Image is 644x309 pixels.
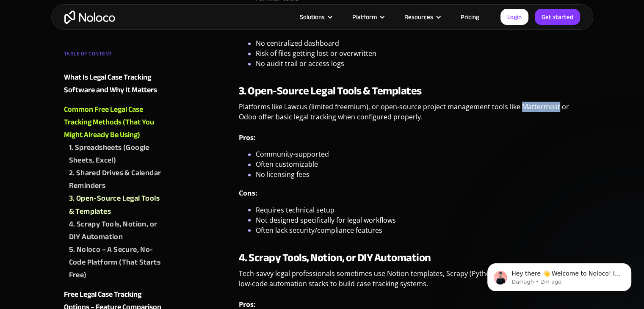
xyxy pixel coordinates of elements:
[256,159,580,169] li: Often customizable
[239,102,580,128] p: Platforms like Lawcus (limited freemium), or open-source project management tools like Mattermost...
[256,48,580,58] li: Risk of files getting lost or overwritten
[64,11,115,24] a: home
[256,169,580,179] li: No licensing fees
[535,9,580,25] a: Get started
[239,247,431,268] strong: 4. Scrapy Tools, Notion, or DIY Automation
[239,188,257,198] strong: Cons:
[256,204,580,215] li: Requires technical setup
[69,141,166,167] a: 1. Spreadsheets (Google Sheets, Excel)
[239,268,580,295] p: Tech-savvy legal professionals sometimes use Notion templates, Scrapy (Python-based scraping tool...
[69,192,166,218] a: 3. Open-Source Legal Tools & Templates
[394,11,450,22] div: Resources
[256,149,580,159] li: Community-supported
[342,11,394,22] div: Platform
[475,246,644,305] iframe: Intercom notifications message
[300,11,325,22] div: Solutions
[256,225,580,235] li: Often lack security/compliance features
[289,11,342,22] div: Solutions
[239,80,422,101] strong: 3. Open-Source Legal Tools & Templates
[69,243,166,281] a: 5. Noloco – A Secure, No-Code Platform (That Starts Free)
[69,167,166,192] a: 2. Shared Drives & Calendar Reminders
[256,215,580,225] li: Not designed specifically for legal workflows
[256,58,580,69] li: No audit trail or access logs
[239,133,256,142] strong: Pros:
[64,103,166,141] a: Common Free Legal Case Tracking Methods (That You Might Already Be Using)
[450,11,490,22] a: Pricing
[64,47,166,64] div: TABLE OF CONTENT
[69,218,166,243] a: 4. Scrapy Tools, Notion, or DIY Automation
[64,71,166,97] a: What Is Legal Case Tracking Software and Why It Matters
[500,9,528,25] a: Login
[256,38,580,48] li: No centralized dashboard
[239,299,256,309] strong: Pros:
[352,11,377,22] div: Platform
[404,11,433,22] div: Resources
